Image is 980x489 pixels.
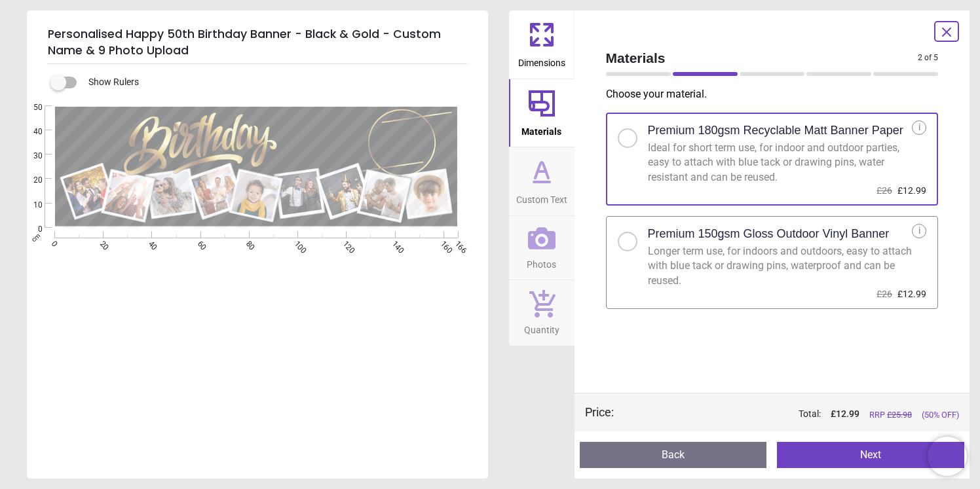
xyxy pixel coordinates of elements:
span: £26 [876,289,892,299]
span: 40 [18,126,43,137]
button: Next [777,442,964,468]
button: Dimensions [509,10,575,79]
span: £ 25.98 [887,410,912,420]
span: 0 [18,224,43,235]
div: Longer term use, for indoors and outdoors, easy to attach with blue tack or drawing pins, waterpr... [648,244,913,288]
span: £26 [876,185,892,196]
span: Quantity [524,317,559,337]
span: (50% OFF) [922,409,959,421]
div: Price : [585,404,614,420]
span: Dimensions [518,50,565,70]
span: 10 [18,200,43,211]
p: Choose your material . [606,87,949,101]
div: Show Rulers [58,75,488,90]
span: £ [831,408,859,421]
span: 20 [18,175,43,186]
div: Ideal for short term use, for indoor and outdoor parties, easy to attach with blue tack or drawin... [648,141,913,185]
iframe: Brevo live chat [928,437,967,476]
span: Materials [606,48,918,67]
span: Custom Text [516,187,567,207]
h2: Premium 180gsm Recyclable Matt Banner Paper [648,122,903,139]
div: Total: [633,408,960,421]
span: £12.99 [897,289,926,299]
span: 50 [18,102,43,113]
span: 30 [18,151,43,162]
button: Materials [509,79,575,147]
button: Photos [509,216,575,280]
button: Quantity [509,280,575,346]
span: RRP [869,409,912,421]
span: Materials [521,119,561,139]
div: i [912,120,926,135]
div: i [912,224,926,238]
h2: Premium 150gsm Gloss Outdoor Vinyl Banner [648,226,890,242]
h5: Personalised Happy 50th Birthday Banner - Black & Gold - Custom Name & 9 Photo Upload [48,21,467,64]
button: Back [580,442,767,468]
span: £12.99 [897,185,926,196]
span: 2 of 5 [918,52,938,63]
span: 12.99 [836,408,859,419]
button: Custom Text [509,147,575,215]
span: Photos [527,252,556,272]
